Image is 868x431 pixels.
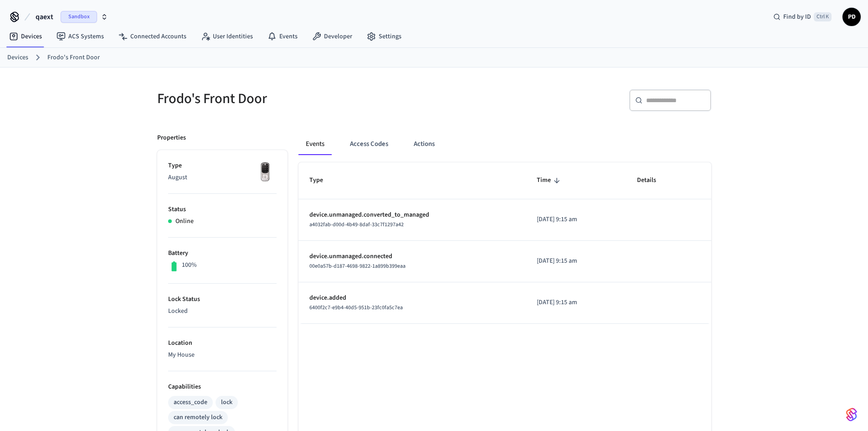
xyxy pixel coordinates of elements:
a: Devices [2,28,49,45]
p: [DATE] 9:15 am [537,215,615,224]
a: Connected Accounts [111,28,194,45]
a: User Identities [194,28,260,45]
table: sticky table [298,162,711,323]
p: Location [168,338,277,348]
p: Status [168,205,277,214]
span: 00e0a57b-d187-4698-9822-1a899b399eaa [309,262,406,270]
p: Properties [157,133,186,143]
button: Events [298,133,332,155]
a: Events [260,28,305,45]
a: Settings [360,28,409,45]
span: Time [537,173,563,187]
p: device.unmanaged.connected [309,252,515,261]
p: [DATE] 9:15 am [537,298,615,307]
span: PD [843,9,860,25]
p: Online [175,217,194,226]
h5: Frodo's Front Door [157,89,429,108]
div: can remotely lock [174,413,222,422]
button: PD [842,8,861,26]
span: a4032fab-d00d-4b49-8daf-33c7f1297a42 [309,221,404,228]
a: Frodo's Front Door [47,53,100,62]
a: ACS Systems [49,28,111,45]
div: lock [221,398,232,407]
img: Yale Assure Touchscreen Wifi Smart Lock, Satin Nickel, Front [254,161,277,184]
p: Battery [168,249,277,258]
p: device.unmanaged.converted_to_managed [309,210,515,220]
span: Ctrl K [814,12,832,21]
div: access_code [174,398,207,407]
div: ant example [298,133,711,155]
p: Type [168,161,277,171]
p: August [168,173,277,182]
p: My House [168,350,277,360]
p: Lock Status [168,295,277,304]
span: qaext [36,11,53,22]
div: Find by IDCtrl K [766,9,839,25]
button: Access Codes [343,133,395,155]
span: Find by ID [783,12,811,21]
p: Capabilities [168,382,277,392]
p: [DATE] 9:15 am [537,256,615,266]
p: 100% [182,260,197,270]
img: SeamLogoGradient.69752ec5.svg [846,407,857,422]
a: Developer [305,28,360,45]
p: Locked [168,306,277,316]
span: Details [637,173,668,187]
a: Devices [7,53,28,62]
span: 6400f2c7-e9b4-40d5-951b-23fc0fa5c7ea [309,304,403,312]
button: Actions [406,133,442,155]
p: device.added [309,293,515,303]
span: Type [309,173,335,187]
span: Sandbox [61,11,97,23]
